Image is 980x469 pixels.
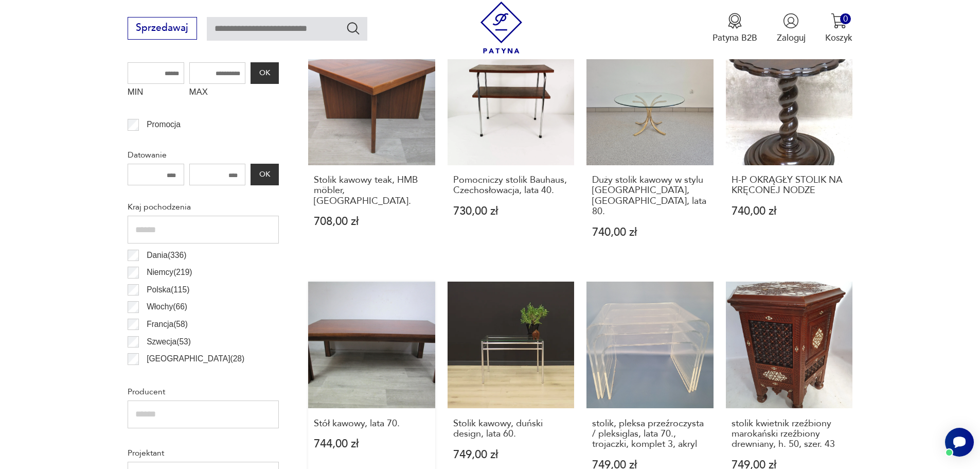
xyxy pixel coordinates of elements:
[453,206,569,217] p: 730,00 zł
[726,38,853,262] a: H-P OKRĄGŁY STOLIK NA KRĘCONEJ NODZEH-P OKRĄGŁY STOLIK NA KRĘCONEJ NODZE740,00 zł
[128,200,279,214] p: Kraj pochodzenia
[825,13,852,44] button: 0Koszyk
[732,419,847,450] h3: stolik kwietnik rzeźbiony marokański rzeźbiony drewniany, h. 50, szer. 43
[147,370,219,383] p: Czechosłowacja ( 21 )
[777,13,806,44] button: Zaloguj
[128,385,279,398] p: Producent
[128,84,184,103] label: MIN
[147,335,191,349] p: Szwecja ( 53 )
[189,84,246,103] label: MAX
[825,32,852,44] p: Koszyk
[732,175,847,196] h3: H-P OKRĄGŁY STOLIK NA KRĘCONEJ NODZE
[712,13,757,44] a: Ikona medaluPatyna B2B
[314,419,430,429] h3: Stół kawowy, lata 70.
[777,32,806,44] p: Zaloguj
[251,164,278,185] button: OK
[475,2,527,54] img: Patyna - sklep z meblami i dekoracjami vintage
[453,175,569,196] h3: Pomocniczy stolik Bauhaus, Czechosłowacja, lata 40.
[314,439,430,449] p: 744,00 zł
[128,25,197,33] a: Sprzedawaj
[128,446,279,460] p: Projektant
[147,352,244,366] p: [GEOGRAPHIC_DATA] ( 28 )
[314,175,430,206] h3: Stolik kawowy teak, HMB möbler, [GEOGRAPHIC_DATA].
[727,13,743,29] img: Ikona medalu
[712,32,757,44] p: Patyna B2B
[128,17,197,40] button: Sprzedawaj
[251,62,278,84] button: OK
[586,38,714,262] a: Duży stolik kawowy w stylu Hollywood Regency, Niemcy, lata 80.Duży stolik kawowy w stylu [GEOGRAP...
[147,118,181,131] p: Promocja
[128,148,279,162] p: Datowanie
[840,13,851,24] div: 0
[732,206,847,217] p: 740,00 zł
[314,216,430,227] p: 708,00 zł
[712,13,757,44] button: Patyna B2B
[448,38,575,262] a: Pomocniczy stolik Bauhaus, Czechosłowacja, lata 40.Pomocniczy stolik Bauhaus, Czechosłowacja, lat...
[346,21,361,36] button: Szukaj
[783,13,799,29] img: Ikonka użytkownika
[308,38,435,262] a: Stolik kawowy teak, HMB möbler, Rörvik.Stolik kawowy teak, HMB möbler, [GEOGRAPHIC_DATA].708,00 zł
[147,249,186,262] p: Dania ( 336 )
[592,227,708,238] p: 740,00 zł
[945,428,974,457] iframe: Smartsupp widget button
[147,266,192,279] p: Niemcy ( 219 )
[453,419,569,440] h3: Stolik kawowy, duński design, lata 60.
[147,318,188,331] p: Francja ( 58 )
[831,13,847,29] img: Ikona koszyka
[147,300,187,314] p: Włochy ( 66 )
[147,283,189,297] p: Polska ( 115 )
[592,175,708,217] h3: Duży stolik kawowy w stylu [GEOGRAPHIC_DATA], [GEOGRAPHIC_DATA], lata 80.
[592,419,708,450] h3: stolik, pleksa przeźroczysta / pleksiglas, lata 70., trojaczki, komplet 3, akryl
[453,449,569,460] p: 749,00 zł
